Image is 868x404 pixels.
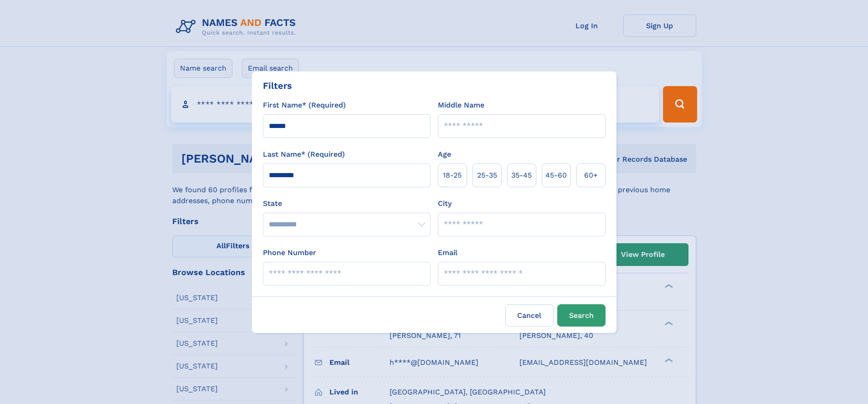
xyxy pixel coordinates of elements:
[263,198,431,209] label: State
[505,304,554,327] label: Cancel
[263,100,346,111] label: First Name* (Required)
[263,79,292,92] div: Filters
[263,247,316,258] label: Phone Number
[263,149,345,160] label: Last Name* (Required)
[438,149,451,160] label: Age
[545,170,567,181] span: 45‑60
[584,170,598,181] span: 60+
[557,304,606,327] button: Search
[438,198,452,209] label: City
[443,170,462,181] span: 18‑25
[511,170,532,181] span: 35‑45
[438,247,457,258] label: Email
[438,100,484,111] label: Middle Name
[477,170,497,181] span: 25‑35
